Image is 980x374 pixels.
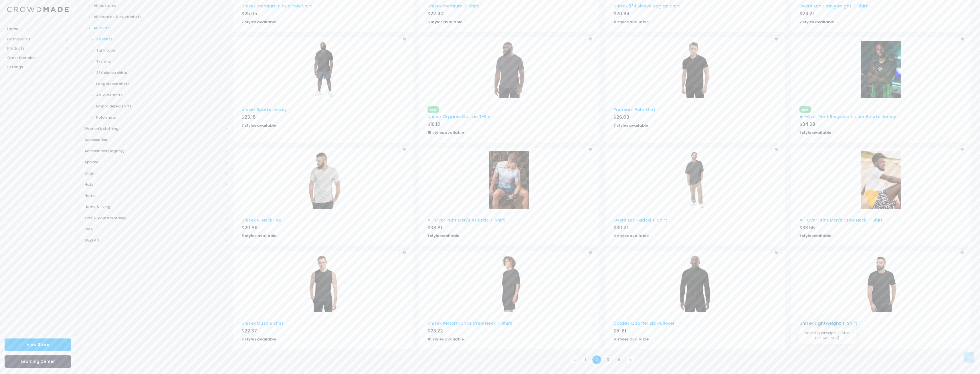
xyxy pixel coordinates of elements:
[96,103,220,109] span: Embroidered shirts
[94,14,216,20] span: All hoodies & sweatshirts
[430,224,442,231] span: 38.81
[799,217,883,223] a: All-Over Print Men's Crew Neck T-Shirt
[613,106,656,112] a: Premium Polo Shirt
[613,320,675,326] a: adidas Quarter Zip Pullover
[84,159,223,165] span: Apparel
[613,233,649,238] strong: 4 styles available
[616,10,629,17] span: 20.94
[84,171,223,176] span: Bags
[7,36,64,42] span: Dashboards
[96,81,220,87] span: Long sleeve shirts
[84,137,223,143] span: Accessories
[7,64,69,70] span: Settings
[613,123,648,128] strong: 7 styles available
[802,224,815,231] span: 33.55
[427,336,464,342] strong: 10 styles available
[613,336,649,342] strong: 4 styles available
[592,355,601,365] a: 2
[244,224,258,231] span: 20.89
[77,67,227,79] a: 3/4 sleeve shirts
[799,3,868,9] a: Oversized Heavyweight T-Shirt
[96,59,220,64] span: T-shirts
[616,328,626,334] span: 51.61
[799,320,857,326] a: Unisex Lightweight T-Shirt
[427,224,591,232] div: $
[241,106,287,112] a: Unisex Sports Jersey
[427,217,505,223] a: All-Over Print Men's Athletic T-Shirt
[241,19,276,25] strong: 7 styles available
[241,224,405,232] div: $
[427,121,591,129] div: $
[84,148,223,154] span: Accessories (legacy)
[77,56,227,67] a: T-shirts
[799,19,834,25] strong: 2 styles available
[84,215,223,221] span: Kids' & youth clothing
[802,121,815,128] span: 34.29
[430,121,440,128] span: 16.12
[84,204,223,210] span: Home & living
[799,328,963,336] div: $
[241,10,405,18] div: $
[799,121,963,129] div: $
[5,338,71,351] a: View Store
[613,10,777,18] div: $
[77,34,227,45] a: All shirts
[802,10,814,17] span: 24.21
[799,10,963,18] div: $
[613,224,777,232] div: $
[21,359,55,364] span: Learning Center
[427,233,459,238] strong: 1 style available
[799,224,963,232] div: $
[241,320,284,326] a: Unisex Muscle Shirt
[7,7,69,12] img: Logo
[84,182,223,187] span: Hats
[84,226,223,232] span: Pets
[77,112,227,123] a: Polo shirts
[77,45,227,56] a: Tank tops
[613,217,667,223] a: Oversized Faded T-Shirt
[799,113,896,120] a: All-Over Print Recycled Unisex Sports Jersey
[613,3,680,9] a: Unisex 3/4 Sleeve Raglan Shirt
[77,90,227,101] a: All-over shirts
[96,48,220,53] span: Tank tops
[94,3,216,9] span: All bottoms
[427,19,462,25] strong: 5 styles available
[799,328,856,344] div: Unisex Lightweight T-Shirt (GILDAN_980)
[427,106,439,113] span: Eco
[96,70,220,76] span: 3/4 sleeve shirts
[427,320,512,326] a: Unisex Performance Crew Neck T-Shirt
[5,355,71,368] a: Learning Center
[427,10,591,18] div: $
[241,217,281,223] a: Unisex V-Neck Tee
[7,26,69,32] span: Home
[7,46,64,51] span: Products
[603,355,613,365] a: 3
[84,126,223,132] span: Women's clothing
[799,106,811,113] span: Eco
[241,328,405,336] div: $
[244,10,257,17] span: 25.05
[616,224,628,231] span: 30.21
[244,114,256,120] span: 23.18
[241,336,276,342] strong: 2 styles available
[96,92,220,98] span: All-over shirts
[427,113,494,120] a: Unisex Organic Cotton T-Shirt
[616,114,629,120] span: 26.03
[7,55,69,61] span: Order Samples
[613,328,777,336] div: $
[799,233,831,238] strong: 1 style available
[84,238,223,243] span: Wall Art
[77,101,227,112] a: Embroidered shirts
[77,79,227,90] a: Long sleeve shirts
[27,342,49,347] span: View Store
[94,25,216,31] span: All shirts
[241,114,405,122] div: $
[84,193,223,199] span: Home
[241,233,276,238] strong: 5 styles available
[427,328,591,336] div: $
[614,355,624,365] a: 4
[244,328,257,334] span: 22.37
[430,10,444,17] span: 22.40
[799,130,831,135] strong: 1 style available
[581,355,590,365] a: 1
